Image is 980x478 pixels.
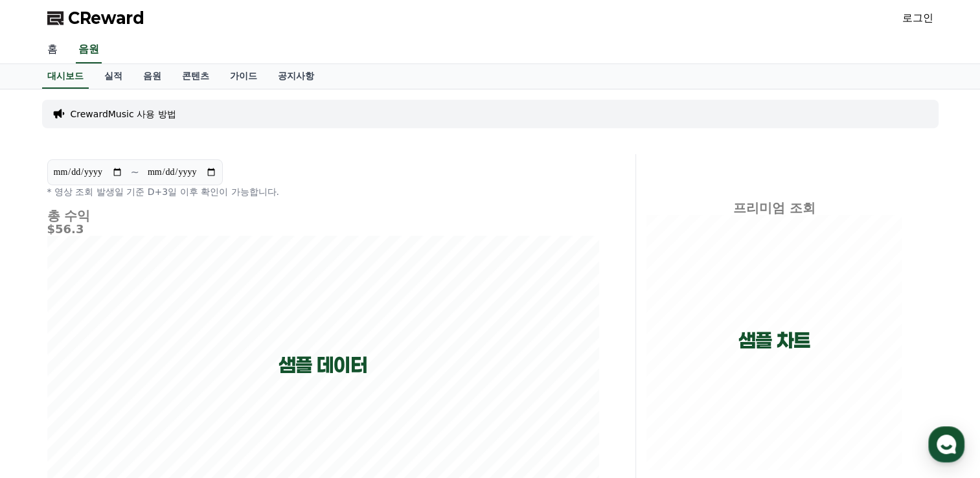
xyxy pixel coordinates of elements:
[172,64,220,89] a: 콘텐츠
[76,36,102,63] a: 음원
[41,390,49,400] span: 홈
[47,8,144,28] a: CReward
[119,391,134,401] span: 대화
[279,354,367,377] p: 샘플 데이터
[268,64,325,89] a: 공지사항
[94,64,133,89] a: 실적
[220,64,268,89] a: 가이드
[37,36,68,63] a: 홈
[47,223,599,236] h5: $56.3
[42,64,89,89] a: 대시보드
[133,64,172,89] a: 음원
[85,370,167,403] a: 대화
[902,10,933,26] a: 로그인
[68,8,144,28] span: CReward
[47,185,599,198] p: * 영상 조회 발생일 기준 D+3일 이후 확인이 가능합니다.
[71,108,176,120] a: CrewardMusic 사용 방법
[646,201,902,215] h4: 프리미엄 조회
[738,329,810,352] p: 샘플 차트
[4,370,85,403] a: 홈
[167,370,249,403] a: 설정
[200,390,216,400] span: 설정
[47,209,599,223] h4: 총 수익
[131,165,139,180] p: ~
